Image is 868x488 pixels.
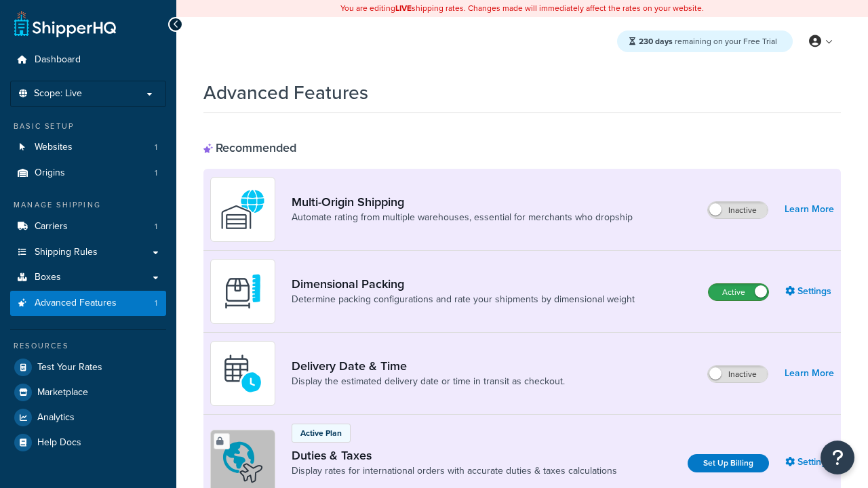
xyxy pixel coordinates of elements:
[292,195,633,209] a: Multi-Origin Shipping
[10,265,166,290] a: Boxes
[35,221,68,232] span: Carriers
[10,405,166,430] a: Analytics
[785,282,834,301] a: Settings
[35,142,73,153] span: Websites
[292,464,617,478] a: Display rates for international orders with accurate duties & taxes calculations
[203,79,368,106] h1: Advanced Features
[10,161,166,186] li: Origins
[395,2,412,14] b: LIVE
[10,240,166,265] a: Shipping Rules
[10,380,166,405] a: Marketplace
[37,437,81,449] span: Help Docs
[708,366,768,382] label: Inactive
[10,291,166,316] a: Advanced Features1
[821,441,854,474] button: Open Resource Center
[37,412,75,424] span: Analytics
[300,427,342,439] p: Active Plan
[10,135,166,160] li: Websites
[10,355,166,380] a: Test Your Rates
[155,298,157,309] span: 1
[292,375,565,388] a: Display the estimated delivery date or time in transit as checkout.
[292,277,635,291] a: Dimensional Packing
[203,140,296,155] div: Recommended
[785,200,834,219] a: Learn More
[37,362,102,373] span: Test Your Rates
[10,199,166,211] div: Manage Shipping
[155,142,157,153] span: 1
[155,221,157,232] span: 1
[639,35,673,47] strong: 230 days
[688,454,769,472] a: Set Up Billing
[34,88,82,100] span: Scope: Live
[219,268,267,315] img: DTVBYsAAAAAASUVORK5CYII=
[10,135,166,160] a: Websites1
[10,291,166,316] li: Advanced Features
[155,167,157,179] span: 1
[10,121,166,132] div: Basic Setup
[35,167,65,179] span: Origins
[37,387,88,399] span: Marketplace
[35,54,81,66] span: Dashboard
[292,448,617,463] a: Duties & Taxes
[785,364,834,383] a: Learn More
[219,186,267,233] img: WatD5o0RtDAAAAAElFTkSuQmCC
[10,214,166,239] li: Carriers
[292,359,565,373] a: Delivery Date & Time
[10,214,166,239] a: Carriers1
[10,340,166,352] div: Resources
[10,47,166,73] a: Dashboard
[292,211,633,224] a: Automate rating from multiple warehouses, essential for merchants who dropship
[35,247,98,258] span: Shipping Rules
[785,453,834,472] a: Settings
[35,298,117,309] span: Advanced Features
[292,293,635,306] a: Determine packing configurations and rate your shipments by dimensional weight
[639,35,777,47] span: remaining on your Free Trial
[10,430,166,455] a: Help Docs
[10,161,166,186] a: Origins1
[708,202,768,218] label: Inactive
[219,350,267,397] img: gfkeb5ejjkALwAAAABJRU5ErkJggg==
[35,272,61,283] span: Boxes
[709,284,768,300] label: Active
